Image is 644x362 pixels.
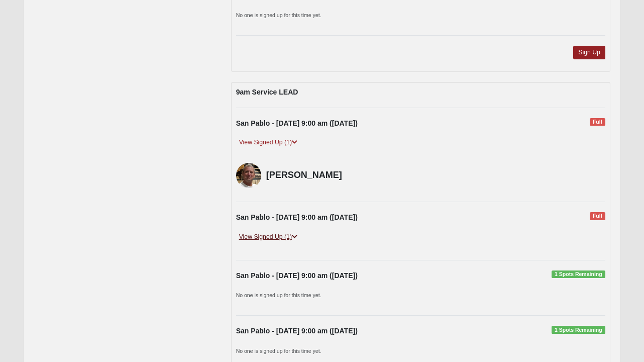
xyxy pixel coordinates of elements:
small: No one is signed up for this time yet. [236,348,321,354]
strong: San Pablo - [DATE] 9:00 am ([DATE]) [236,271,358,280]
span: Full [590,118,605,126]
a: View Signed Up (1) [236,137,300,148]
strong: San Pablo - [DATE] 9:00 am ([DATE]) [236,119,358,127]
h4: [PERSON_NAME] [266,170,349,181]
span: Full [590,212,605,220]
strong: San Pablo - [DATE] 9:00 am ([DATE]) [236,327,358,335]
a: Sign Up [573,46,605,59]
small: No one is signed up for this time yet. [236,12,321,18]
strong: 9am Service LEAD [236,88,298,96]
span: 1 Spots Remaining [552,326,605,334]
img: Steve DeSorbo [236,163,261,188]
a: View Signed Up (1) [236,232,300,242]
strong: San Pablo - [DATE] 9:00 am ([DATE]) [236,213,358,221]
span: 1 Spots Remaining [552,270,605,279]
small: No one is signed up for this time yet. [236,292,321,298]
